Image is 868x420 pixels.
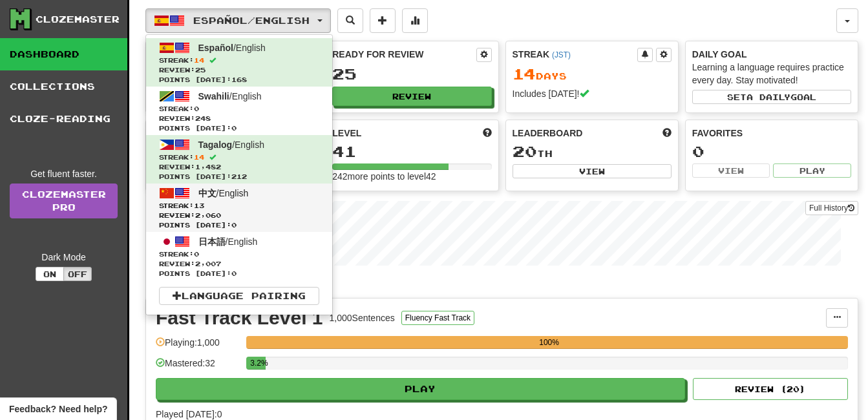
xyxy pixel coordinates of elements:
a: Español/EnglishStreak:14 Review:25Points [DATE]:168 [146,38,332,87]
button: Add sentence to collection [370,8,396,33]
span: 0 [194,250,199,258]
span: Swahili [198,91,229,101]
span: Points [DATE]: 0 [159,220,319,230]
button: Seta dailygoal [692,90,851,104]
span: / English [198,43,266,53]
div: th [513,143,672,160]
div: Learning a language requires practice every day. Stay motivated! [692,61,851,87]
span: Leaderboard [513,127,583,140]
span: Español [198,43,233,53]
button: On [36,267,64,281]
span: / English [198,140,264,150]
span: Score more points to level up [483,127,492,140]
span: Review: 2,060 [159,211,319,220]
span: / English [198,91,262,101]
span: 20 [513,142,537,160]
span: a daily [746,92,790,101]
a: Swahili/EnglishStreak:0 Review:248Points [DATE]:0 [146,87,332,135]
a: Tagalog/EnglishStreak:14 Review:1,482Points [DATE]:212 [146,135,332,184]
span: This week in points, UTC [662,127,672,140]
span: Review: 2,007 [159,259,319,269]
a: (JST) [552,50,571,59]
span: Points [DATE]: 0 [159,269,319,278]
span: 14 [513,65,536,83]
button: More stats [402,8,428,33]
button: Play [773,163,851,178]
span: Streak: [159,152,319,162]
span: Tagalog [198,140,233,150]
span: / English [198,236,258,247]
a: Language Pairing [159,287,319,305]
button: View [513,164,672,178]
div: Daily Goal [692,48,851,61]
button: View [692,163,770,178]
span: Points [DATE]: 0 [159,123,319,133]
span: Streak: [159,104,319,114]
span: Review: 25 [159,65,319,75]
div: Favorites [692,127,851,140]
div: 41 [332,143,491,160]
div: 25 [332,66,491,82]
div: Get fluent faster. [10,167,118,180]
span: Review: 248 [159,114,319,123]
span: / English [198,188,249,198]
span: 13 [194,202,204,209]
span: 14 [194,56,204,64]
a: ClozemasterPro [10,184,118,218]
div: Mastered: 32 [156,357,240,378]
div: Day s [513,66,672,83]
div: 100% [250,336,848,349]
div: Clozemaster [36,13,120,26]
span: 中文 [198,188,217,198]
div: Fast Track Level 1 [156,308,323,328]
button: Español/English [145,8,331,33]
span: 日本語 [198,236,226,247]
div: 0 [692,143,851,160]
a: 日本語/EnglishStreak:0 Review:2,007Points [DATE]:0 [146,232,332,280]
span: Español / English [193,15,310,26]
button: Review [332,87,491,106]
div: 1,000 Sentences [330,311,395,324]
div: Playing: 1,000 [156,336,240,357]
div: Ready for Review [332,48,476,61]
div: Streak [513,48,637,61]
span: 0 [194,105,199,112]
button: Review (20) [693,378,848,400]
div: Dark Mode [10,251,118,264]
button: Off [63,267,92,281]
span: Streak: [159,201,319,211]
span: Open feedback widget [9,403,107,415]
span: Points [DATE]: 212 [159,172,319,182]
a: 中文/EnglishStreak:13 Review:2,060Points [DATE]:0 [146,184,332,232]
span: Streak: [159,249,319,259]
div: 242 more points to level 42 [332,170,491,183]
span: Played [DATE]: 0 [156,409,222,419]
span: 14 [194,153,204,161]
button: Full History [805,201,858,215]
span: Level [332,127,361,140]
span: Points [DATE]: 168 [159,75,319,85]
div: 3.2% [250,357,266,370]
button: Search sentences [337,8,363,33]
span: Streak: [159,56,319,65]
p: In Progress [145,278,858,291]
button: Fluency Fast Track [401,311,474,325]
span: Review: 1,482 [159,162,319,172]
div: Includes [DATE]! [513,87,672,100]
button: Play [156,378,685,400]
